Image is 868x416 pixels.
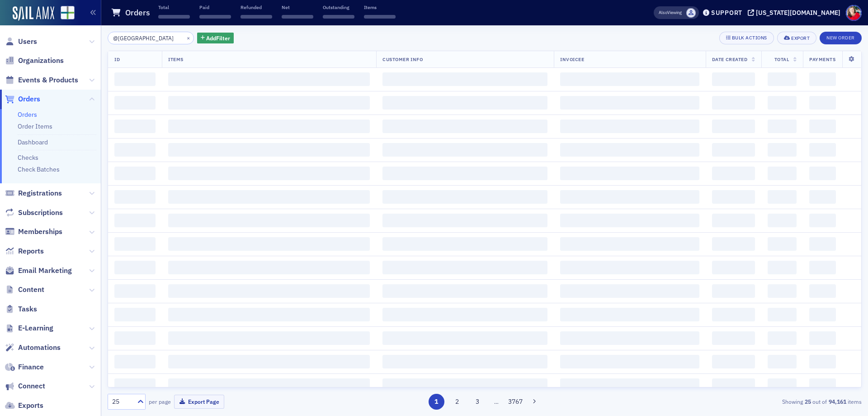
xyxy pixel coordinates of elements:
[5,227,62,237] a: Memberships
[114,214,156,227] span: ‌
[809,120,836,133] span: ‌
[149,397,171,406] label: per page
[168,56,184,62] span: Items
[18,381,45,391] span: Connect
[323,4,354,10] p: Outstanding
[5,381,45,391] a: Connect
[382,378,547,392] span: ‌
[560,214,699,227] span: ‌
[768,120,797,133] span: ‌
[168,120,370,133] span: ‌
[560,56,584,62] span: Invoicee
[18,227,62,237] span: Memberships
[768,214,797,227] span: ‌
[5,75,78,85] a: Events & Products
[18,323,53,333] span: E-Learning
[470,394,486,410] button: 3
[382,261,547,274] span: ‌
[13,6,54,21] img: SailAMX
[114,261,156,274] span: ‌
[809,56,835,62] span: Payments
[18,165,60,173] a: Check Batches
[719,32,774,44] button: Bulk Actions
[18,122,52,130] a: Order Items
[382,355,547,368] span: ‌
[768,143,797,157] span: ‌
[712,284,755,298] span: ‌
[54,6,75,21] a: View Homepage
[5,285,44,295] a: Content
[712,214,755,227] span: ‌
[490,397,503,406] span: …
[768,284,797,298] span: ‌
[560,120,699,133] span: ‌
[61,6,75,20] img: SailAMX
[114,378,156,392] span: ‌
[768,72,797,86] span: ‌
[756,9,840,17] div: [US_STATE][DOMAIN_NAME]
[809,331,836,345] span: ‌
[382,237,547,251] span: ‌
[768,331,797,345] span: ‌
[18,138,48,146] a: Dashboard
[199,15,231,19] span: ‌
[114,284,156,298] span: ‌
[323,15,354,19] span: ‌
[114,308,156,321] span: ‌
[168,355,370,368] span: ‌
[560,96,699,110] span: ‌
[158,15,190,19] span: ‌
[5,188,62,198] a: Registrations
[560,378,699,392] span: ‌
[241,15,272,19] span: ‌
[382,143,547,157] span: ‌
[560,261,699,274] span: ‌
[114,143,156,157] span: ‌
[809,378,836,392] span: ‌
[18,246,44,256] span: Reports
[168,237,370,251] span: ‌
[508,394,524,410] button: 3767
[809,355,836,368] span: ‌
[712,72,755,86] span: ‌
[712,56,747,62] span: Date Created
[809,190,836,204] span: ‌
[768,167,797,180] span: ‌
[560,308,699,321] span: ‌
[560,143,699,157] span: ‌
[18,153,38,162] a: Checks
[114,72,156,86] span: ‌
[241,4,272,10] p: Refunded
[5,304,37,314] a: Tasks
[712,120,755,133] span: ‌
[114,96,156,110] span: ‌
[197,33,234,44] button: AddFilter
[809,284,836,298] span: ‌
[282,4,313,10] p: Net
[560,72,699,86] span: ‌
[809,237,836,251] span: ‌
[114,56,120,62] span: ID
[774,56,789,62] span: Total
[206,34,230,42] span: Add Filter
[184,33,193,42] button: ×
[768,378,797,392] span: ‌
[168,167,370,180] span: ‌
[5,343,61,353] a: Automations
[168,378,370,392] span: ‌
[768,190,797,204] span: ‌
[560,355,699,368] span: ‌
[5,208,63,218] a: Subscriptions
[18,94,40,104] span: Orders
[659,10,667,15] div: Also
[5,37,37,47] a: Users
[174,395,224,409] button: Export Page
[686,8,696,18] span: Katey Free
[712,143,755,157] span: ‌
[712,190,755,204] span: ‌
[768,355,797,368] span: ‌
[809,214,836,227] span: ‌
[18,362,44,372] span: Finance
[5,56,64,66] a: Organizations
